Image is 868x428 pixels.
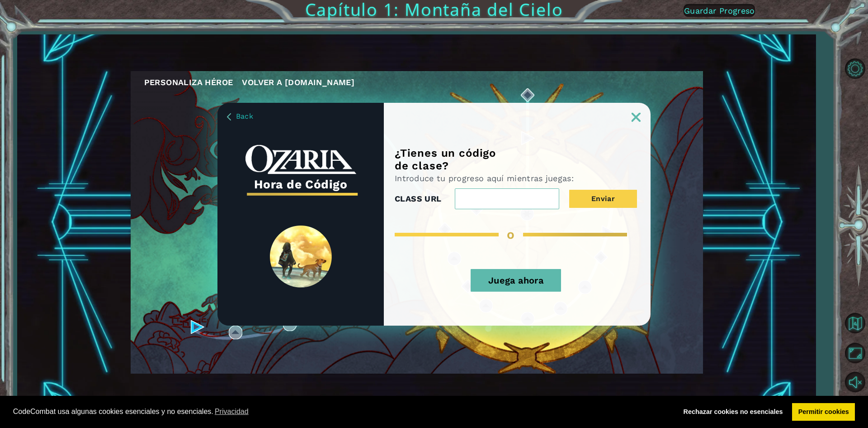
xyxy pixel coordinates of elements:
[395,173,590,184] p: Introduce tu progreso aquí mientras juegas:
[792,403,855,421] a: allow cookies
[245,174,356,194] h3: Hora de Código
[569,190,637,208] button: Enviar
[471,269,561,292] button: Juega ahora
[677,403,789,421] a: deny cookies
[245,145,356,174] img: whiteOzariaWordmark.png
[13,405,670,418] span: CodeCombat usa algunas cookies esenciales y no esenciales.
[507,227,515,242] span: o
[236,112,253,120] span: Back
[395,192,442,206] label: CLASS URL
[632,113,641,122] img: ExitButton_Dusk.png
[270,226,332,288] img: SpiritLandReveal.png
[213,405,250,418] a: learn more about cookies
[395,147,506,159] h1: ¿Tienes un código de clase?
[227,113,231,120] img: BackArrow_Dusk.png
